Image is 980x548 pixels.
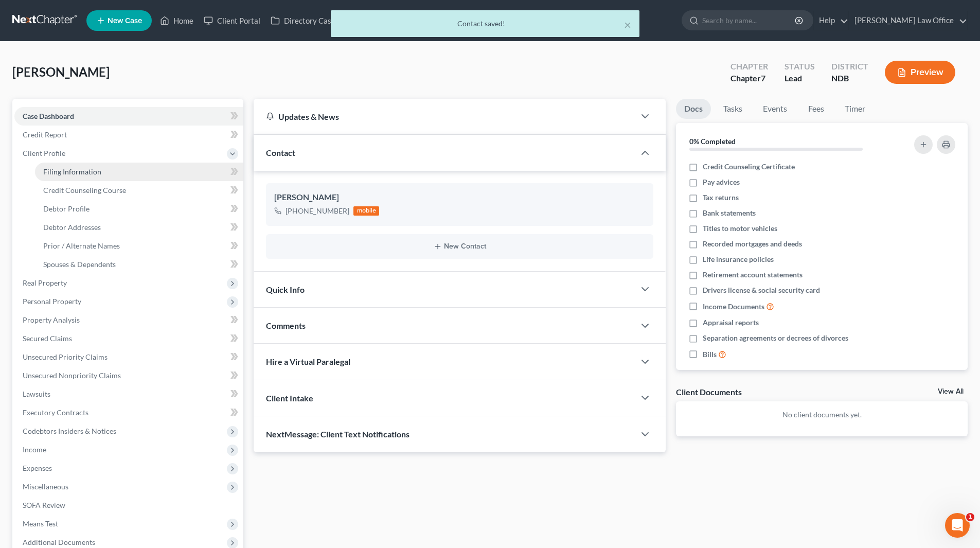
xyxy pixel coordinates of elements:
[703,317,759,328] span: Appraisal reports
[703,239,802,249] span: Recorded mortgages and deeds
[23,371,121,380] span: Unsecured Nonpriority Claims
[43,241,120,250] span: Prior / Alternate Names
[23,538,95,546] span: Additional Documents
[703,349,717,360] span: Bills
[23,149,65,157] span: Client Profile
[266,321,306,330] span: Comments
[966,513,974,521] span: 1
[14,126,243,144] a: Credit Report
[274,191,645,204] div: [PERSON_NAME]
[266,357,350,366] span: Hire a Virtual Paralegal
[23,315,80,324] span: Property Analysis
[14,366,243,385] a: Unsecured Nonpriority Claims
[23,519,58,528] span: Means Test
[14,329,243,348] a: Secured Claims
[35,255,243,274] a: Spouses & Dependents
[684,410,959,420] p: No client documents yet.
[836,99,874,119] a: Timer
[755,99,795,119] a: Events
[23,112,74,120] span: Case Dashboard
[23,445,46,454] span: Income
[339,19,631,29] div: Contact saved!
[266,393,313,403] span: Client Intake
[23,427,116,435] span: Codebtors Insiders & Notices
[785,61,815,73] div: Status
[730,73,768,84] div: Chapter
[43,260,116,269] span: Spouses & Dependents
[831,73,868,84] div: NDB
[703,285,820,295] span: Drivers license & social security card
[945,513,970,538] iframe: Intercom live chat
[23,297,81,306] span: Personal Property
[266,111,622,122] div: Updates & News
[885,61,955,84] button: Preview
[703,162,795,172] span: Credit Counseling Certificate
[23,464,52,472] span: Expenses
[703,223,777,234] span: Titles to motor vehicles
[43,223,101,232] span: Debtor Addresses
[35,163,243,181] a: Filing Information
[23,408,88,417] span: Executory Contracts
[703,208,756,218] span: Bank statements
[14,403,243,422] a: Executory Contracts
[14,311,243,329] a: Property Analysis
[43,186,126,195] span: Credit Counseling Course
[703,333,848,343] span: Separation agreements or decrees of divorces
[624,19,631,31] button: ×
[676,386,742,397] div: Client Documents
[14,496,243,515] a: SOFA Review
[689,137,736,146] strong: 0% Completed
[35,200,243,218] a: Debtor Profile
[286,206,349,216] div: [PHONE_NUMBER]
[353,206,379,216] div: mobile
[23,390,50,398] span: Lawsuits
[43,204,90,213] span: Debtor Profile
[703,270,803,280] span: Retirement account statements
[274,242,645,251] button: New Contact
[266,429,409,439] span: NextMessage: Client Text Notifications
[35,218,243,237] a: Debtor Addresses
[23,482,68,491] span: Miscellaneous
[676,99,711,119] a: Docs
[14,107,243,126] a: Case Dashboard
[23,501,65,509] span: SOFA Review
[785,73,815,84] div: Lead
[703,254,774,264] span: Life insurance policies
[43,167,101,176] span: Filing Information
[761,73,765,83] span: 7
[23,278,67,287] span: Real Property
[703,177,740,187] span: Pay advices
[14,385,243,403] a: Lawsuits
[938,388,964,395] a: View All
[23,352,108,361] span: Unsecured Priority Claims
[266,148,295,157] span: Contact
[35,237,243,255] a: Prior / Alternate Names
[12,64,110,79] span: [PERSON_NAME]
[703,192,739,203] span: Tax returns
[23,334,72,343] span: Secured Claims
[831,61,868,73] div: District
[266,285,305,294] span: Quick Info
[730,61,768,73] div: Chapter
[14,348,243,366] a: Unsecured Priority Claims
[35,181,243,200] a: Credit Counseling Course
[799,99,832,119] a: Fees
[703,302,764,312] span: Income Documents
[23,130,67,139] span: Credit Report
[715,99,751,119] a: Tasks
